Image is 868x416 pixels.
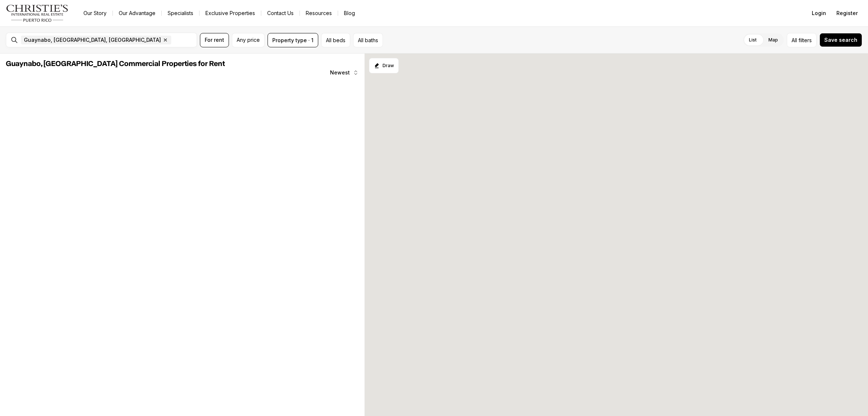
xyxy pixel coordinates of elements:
[113,8,161,18] a: Our Advantage
[321,33,350,47] button: All beds
[205,37,224,43] span: For rent
[24,37,161,43] span: Guaynabo, [GEOGRAPHIC_DATA], [GEOGRAPHIC_DATA]
[261,8,300,18] button: Contact Us
[6,4,69,22] img: logo
[792,36,797,44] span: All
[237,37,260,43] span: Any price
[787,33,817,47] button: Allfilters
[824,37,857,43] span: Save search
[326,65,363,80] button: Newest
[832,6,862,21] button: Register
[300,8,338,18] a: Resources
[162,8,199,18] a: Specialists
[338,8,361,18] a: Blog
[200,8,261,18] a: Exclusive Properties
[6,60,225,67] span: Guaynabo, [GEOGRAPHIC_DATA] Commercial Properties for Rent
[819,33,862,47] button: Save search
[232,33,265,47] button: Any price
[807,6,831,21] button: Login
[836,10,858,16] span: Register
[743,33,763,47] label: List
[799,36,812,44] span: filters
[200,33,229,47] button: For rent
[353,33,383,47] button: All baths
[369,58,399,73] button: Start drawing
[330,70,350,76] span: Newest
[763,33,784,47] label: Map
[812,10,826,16] span: Login
[78,8,112,18] a: Our Story
[268,33,318,47] button: Property type · 1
